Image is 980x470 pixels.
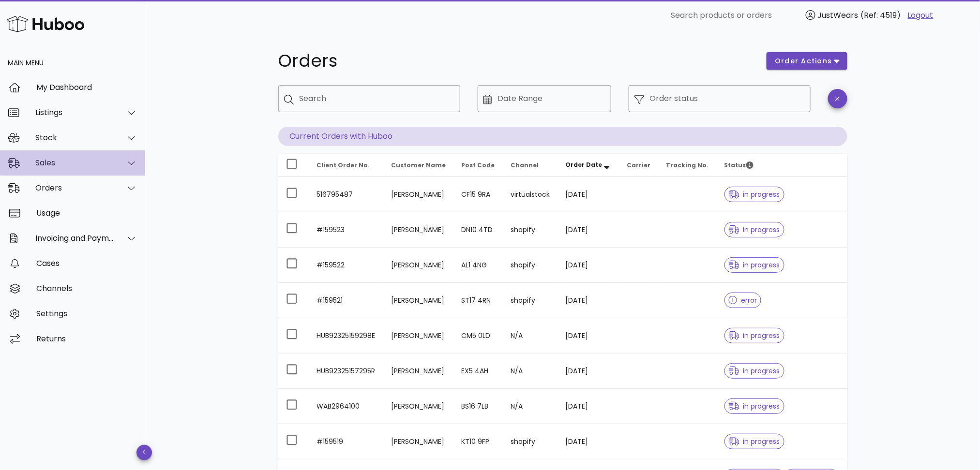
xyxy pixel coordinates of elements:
[729,297,757,304] span: error
[717,154,847,177] th: Status
[774,56,832,66] span: order actions
[383,177,454,212] td: [PERSON_NAME]
[35,158,114,167] div: Sales
[511,161,539,169] span: Channel
[729,226,780,233] span: in progress
[729,438,780,445] span: in progress
[36,284,137,293] div: Channels
[729,191,780,198] span: in progress
[558,353,619,389] td: [DATE]
[729,403,780,410] span: in progress
[503,424,558,459] td: shopify
[36,83,137,92] div: My Dashboard
[309,389,384,424] td: WAB2964100
[503,353,558,389] td: N/A
[383,248,454,283] td: [PERSON_NAME]
[383,353,454,389] td: [PERSON_NAME]
[309,212,384,248] td: #159523
[462,161,495,169] span: Post Code
[454,212,503,248] td: DN10 4TD
[558,212,619,248] td: [DATE]
[558,177,619,212] td: [DATE]
[566,161,603,169] span: Order Date
[666,161,709,169] span: Tracking No.
[309,154,384,177] th: Client Order No.
[383,283,454,318] td: [PERSON_NAME]
[908,10,934,21] a: Logout
[383,389,454,424] td: [PERSON_NAME]
[309,283,384,318] td: #159521
[503,177,558,212] td: virtualstock
[454,283,503,318] td: ST17 4RN
[36,208,137,218] div: Usage
[503,318,558,353] td: N/A
[454,318,503,353] td: CM5 0LD
[558,389,619,424] td: [DATE]
[454,248,503,283] td: AL1 4NG
[558,154,619,177] th: Order Date: Sorted descending. Activate to remove sorting.
[454,389,503,424] td: BS16 7LB
[658,154,717,177] th: Tracking No.
[309,177,384,212] td: 516795487
[729,262,780,268] span: in progress
[558,424,619,459] td: [DATE]
[503,283,558,318] td: shopify
[558,248,619,283] td: [DATE]
[627,161,650,169] span: Carrier
[503,212,558,248] td: shopify
[309,424,384,459] td: #159519
[724,161,754,169] span: Status
[278,127,847,146] p: Current Orders with Huboo
[309,353,384,389] td: HUB92325157295R
[729,367,780,374] span: in progress
[36,259,137,268] div: Cases
[454,424,503,459] td: KT10 9FP
[729,332,780,339] span: in progress
[383,212,454,248] td: [PERSON_NAME]
[558,283,619,318] td: [DATE]
[36,334,137,343] div: Returns
[619,154,658,177] th: Carrier
[767,52,847,70] button: order actions
[391,161,446,169] span: Customer Name
[454,154,503,177] th: Post Code
[35,183,114,192] div: Orders
[503,248,558,283] td: shopify
[454,353,503,389] td: EX5 4AH
[383,154,454,177] th: Customer Name
[383,424,454,459] td: [PERSON_NAME]
[503,389,558,424] td: N/A
[818,10,859,21] span: JustWears
[35,133,114,142] div: Stock
[503,154,558,177] th: Channel
[861,10,901,21] span: (Ref: 4519)
[35,108,114,117] div: Listings
[309,248,384,283] td: #159522
[317,161,370,169] span: Client Order No.
[35,234,114,243] div: Invoicing and Payments
[454,177,503,212] td: CF15 9RA
[36,309,137,318] div: Settings
[558,318,619,353] td: [DATE]
[7,14,84,34] img: Huboo Logo
[383,318,454,353] td: [PERSON_NAME]
[278,52,755,70] h1: Orders
[309,318,384,353] td: HUB92325159298E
